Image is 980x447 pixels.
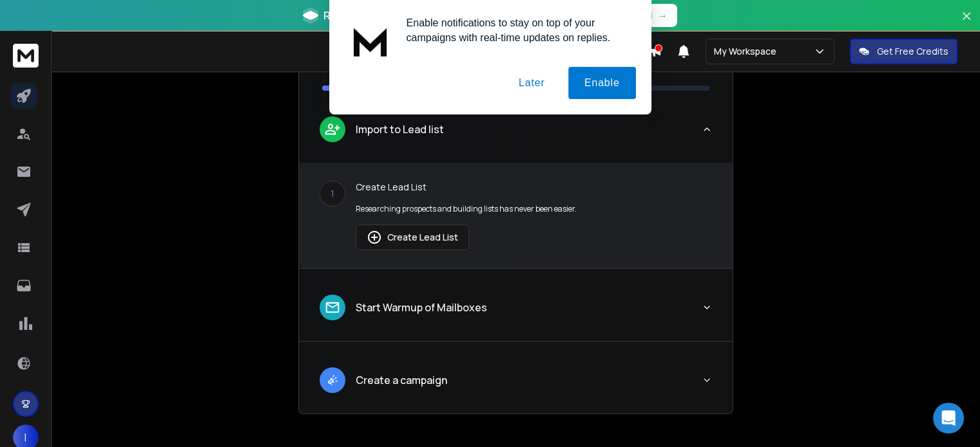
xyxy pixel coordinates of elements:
div: 1 [320,181,345,206]
p: Create a campaign [356,372,447,388]
button: Create Lead List [356,224,469,250]
img: lead [324,372,341,388]
img: notification icon [345,15,396,67]
div: leadImport to Lead list [299,163,733,268]
img: lead [367,230,382,245]
button: leadImport to Lead list [299,106,733,163]
button: Later [503,67,561,99]
div: Enable notifications to stay on top of your campaigns with real-time updates on replies. [396,15,636,45]
img: lead [324,121,341,137]
button: leadCreate a campaign [299,357,733,414]
img: lead [324,299,341,316]
p: Start Warmup of Mailboxes [356,300,487,315]
p: Researching prospects and building lists has never been easier. [356,204,712,214]
p: Create Lead List [356,181,712,194]
p: Import to Lead list [356,122,444,137]
button: Enable [568,67,636,99]
button: leadStart Warmup of Mailboxes [299,284,733,341]
div: Open Intercom Messenger [933,403,964,433]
